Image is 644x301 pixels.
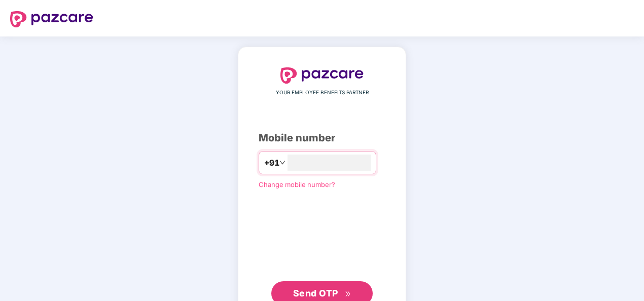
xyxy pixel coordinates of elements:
img: logo [10,11,93,27]
span: YOUR EMPLOYEE BENEFITS PARTNER [276,89,369,97]
a: Change mobile number? [259,180,335,189]
span: down [279,160,285,166]
img: logo [280,67,364,84]
div: Mobile number [259,130,385,146]
span: +91 [264,157,279,169]
span: Send OTP [293,288,338,298]
span: double-right [345,291,351,297]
